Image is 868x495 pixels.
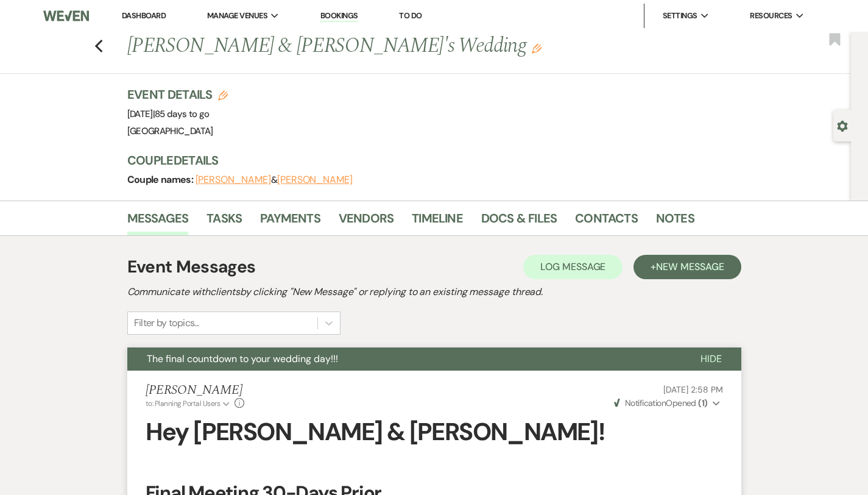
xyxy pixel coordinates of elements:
a: Contacts [575,208,638,235]
button: [PERSON_NAME] [196,175,271,185]
span: 85 days to go [155,108,210,120]
button: +New Message [633,255,741,279]
a: Payments [260,208,320,235]
span: Settings [663,10,697,22]
span: Hide [700,352,722,365]
span: Manage Venues [207,10,267,22]
a: Notes [656,208,694,235]
a: Messages [127,208,189,235]
button: Edit [532,43,542,54]
h1: [PERSON_NAME] & [PERSON_NAME]'s Wedding [127,32,673,61]
span: to: Planning Portal Users [146,399,221,408]
strong: Hey [PERSON_NAME] & [PERSON_NAME]! [146,416,605,447]
div: Filter by topics... [134,316,199,330]
span: Opened [614,397,708,408]
span: [DATE] 2:58 PM [663,384,722,395]
a: Docs & Files [481,208,557,235]
button: Log Message [523,255,623,279]
span: [DATE] [127,108,210,120]
h3: Couple Details [127,152,810,169]
a: Bookings [320,10,358,22]
strong: ( 1 ) [698,397,707,408]
span: The final countdown to your wedding day!!! [147,352,338,365]
h1: Event Messages [127,254,256,280]
span: Couple names: [127,173,196,186]
a: Vendors [339,208,393,235]
a: To Do [399,10,422,21]
a: Dashboard [122,10,166,21]
button: Open lead details [837,119,848,131]
span: [GEOGRAPHIC_DATA] [127,125,213,137]
a: Timeline [412,208,463,235]
span: New Message [656,260,724,273]
button: Hide [681,347,741,371]
button: The final countdown to your wedding day!!! [127,347,681,371]
h3: Event Details [127,86,228,103]
span: Resources [750,10,792,22]
span: Log Message [540,260,605,273]
h5: [PERSON_NAME] [146,383,245,398]
span: | [153,108,210,120]
button: NotificationOpened (1) [612,397,723,410]
a: Tasks [206,208,242,235]
span: & [196,174,353,186]
button: to: Planning Portal Users [146,398,232,409]
button: [PERSON_NAME] [277,175,353,185]
h2: Communicate with clients by clicking "New Message" or replying to an existing message thread. [127,285,741,299]
img: Weven Logo [43,3,89,29]
span: Notification [625,397,666,408]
